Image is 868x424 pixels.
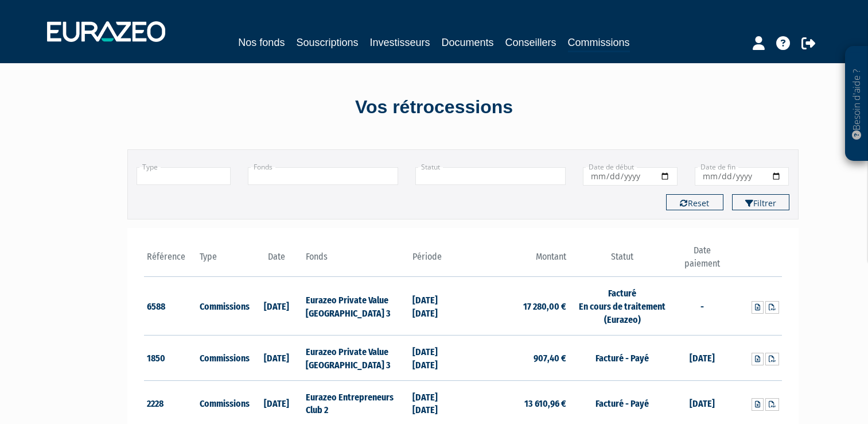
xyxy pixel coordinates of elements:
td: Facturé En cours de traitement (Eurazeo) [569,277,675,336]
th: Période [410,244,463,277]
td: [DATE] [250,335,303,380]
button: Filtrer [732,194,789,210]
p: Besoin d'aide ? [850,52,863,156]
a: Documents [442,34,494,51]
td: 907,40 € [463,335,569,380]
td: Eurazeo Private Value [GEOGRAPHIC_DATA] 3 [303,277,409,336]
a: Nos fonds [238,34,285,51]
td: [DATE] [DATE] [410,277,463,336]
th: Montant [463,244,569,277]
td: [DATE] [250,277,303,336]
td: 17 280,00 € [463,277,569,336]
th: Référence [144,244,197,277]
td: Facturé - Payé [569,335,675,380]
img: 1732889491-logotype_eurazeo_blanc_rvb.png [47,21,165,42]
td: 6588 [144,277,197,336]
a: Investisseurs [369,34,430,51]
th: Statut [569,244,675,277]
th: Fonds [303,244,409,277]
a: Conseillers [505,34,556,51]
td: - [675,277,729,336]
td: [DATE] [DATE] [410,335,463,380]
a: Souscriptions [296,34,358,51]
td: Commissions [197,277,250,336]
th: Date [250,244,303,277]
button: Reset [666,194,723,210]
th: Type [197,244,250,277]
td: Commissions [197,335,250,380]
a: Commissions [568,34,630,52]
td: Eurazeo Private Value [GEOGRAPHIC_DATA] 3 [303,335,409,380]
td: [DATE] [675,335,729,380]
th: Date paiement [675,244,729,277]
div: Vos rétrocessions [107,94,761,121]
td: 1850 [144,335,197,380]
